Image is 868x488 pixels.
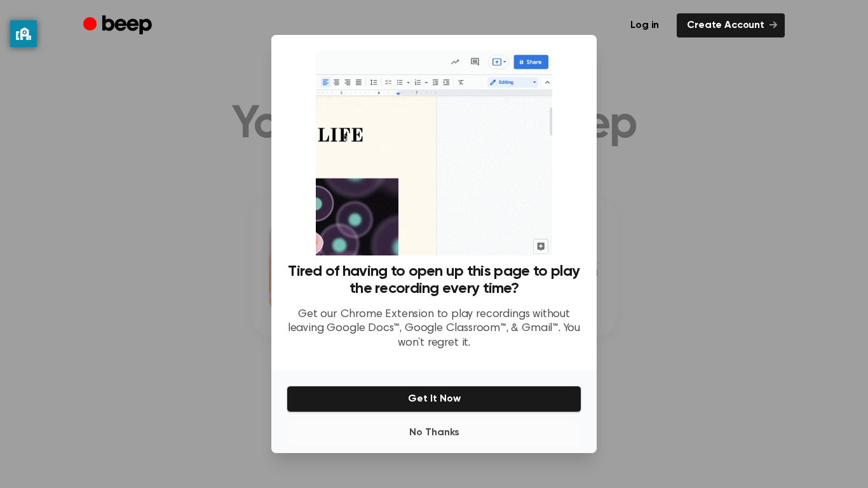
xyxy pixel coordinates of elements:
[316,50,552,255] img: Beep extension in action
[287,263,581,297] h3: Tired of having to open up this page to play the recording every time?
[287,308,581,351] p: Get our Chrome Extension to play recordings without leaving Google Docs™, Google Classroom™, & Gm...
[10,20,37,47] button: privacy banner
[677,13,785,37] a: Create Account
[620,13,669,37] a: Log in
[287,386,581,412] button: Get It Now
[287,420,581,445] button: No Thanks
[83,13,155,38] a: Beep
